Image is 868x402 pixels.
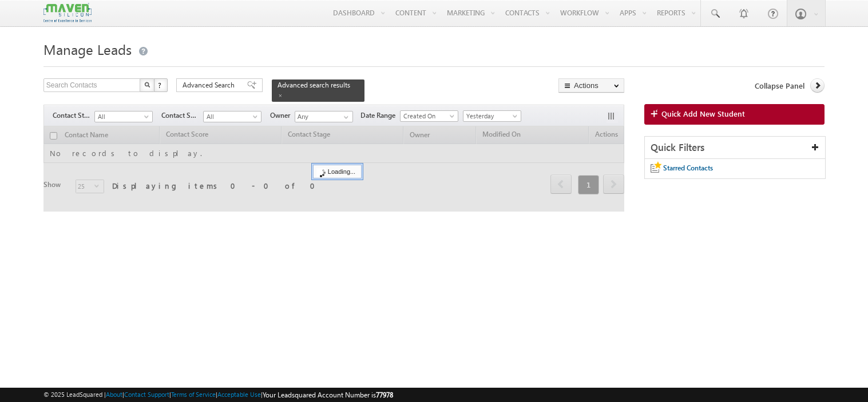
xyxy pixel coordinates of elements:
a: Created On [400,110,458,122]
img: Search [144,82,150,87]
span: All [95,112,149,122]
span: © 2025 LeadSquared | | | | | [43,389,393,400]
span: Manage Leads [43,40,132,58]
span: Date Range [360,110,400,121]
span: Quick Add New Student [661,109,745,119]
a: Terms of Service [171,391,216,398]
a: Acceptable Use [217,391,261,398]
span: Contact Stage [53,110,94,121]
button: Actions [558,78,624,93]
span: 77978 [376,391,393,399]
a: About [106,391,122,398]
span: Created On [401,111,455,121]
button: ? [154,78,168,92]
span: Collapse Panel [755,81,804,91]
span: ? [158,80,163,90]
span: Advanced search results [278,81,350,89]
a: All [94,111,153,122]
span: Yesterday [463,111,518,121]
div: Loading... [313,165,362,178]
img: Custom Logo [43,3,92,23]
input: Type to Search [295,111,353,122]
span: All [204,112,258,122]
span: Advanced Search [183,80,238,90]
span: Contact Source [161,110,203,121]
span: Your Leadsquared Account Number is [263,391,393,399]
div: Quick Filters [645,137,825,159]
a: Contact Support [124,391,169,398]
a: Quick Add New Student [644,104,825,125]
a: All [203,111,261,122]
a: Yesterday [463,110,521,122]
span: Starred Contacts [663,164,713,172]
a: Show All Items [338,112,352,123]
span: Owner [270,110,295,121]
